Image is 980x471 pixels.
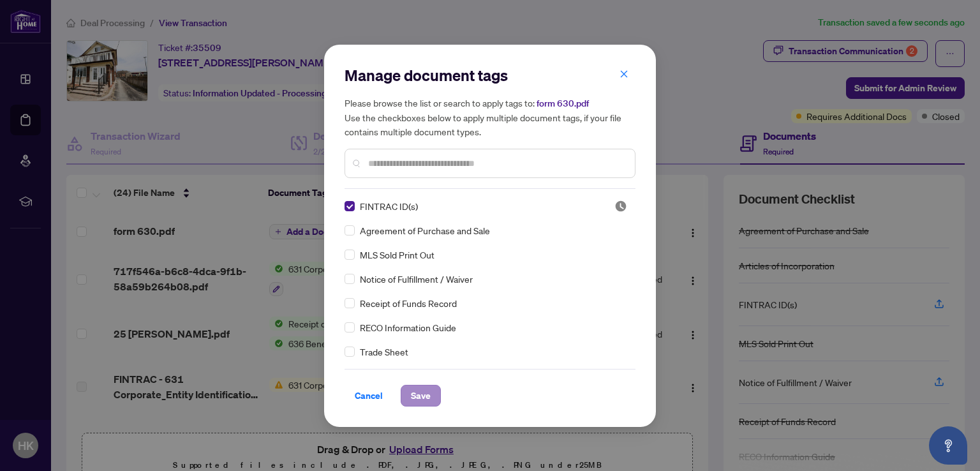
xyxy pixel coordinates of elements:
span: close [620,70,628,78]
h5: Please browse the list or search to apply tags to: Use the checkboxes below to apply multiple doc... [345,96,635,138]
span: MLS Sold Print Out [360,248,434,262]
h2: Manage document tags [345,65,635,86]
span: Notice of Fulfillment / Waiver [360,272,473,286]
button: Save [401,385,441,407]
button: Cancel [345,385,393,407]
span: FINTRAC ID(s) [360,199,418,213]
button: Open asap [929,426,967,465]
span: form 630.pdf [537,98,589,109]
span: Cancel [355,385,383,406]
img: status [614,200,627,213]
span: Agreement of Purchase and Sale [360,223,490,237]
span: Save [411,385,431,406]
span: RECO Information Guide [360,320,456,334]
span: Pending Review [614,200,627,213]
span: Receipt of Funds Record [360,296,457,310]
span: Trade Sheet [360,345,408,359]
